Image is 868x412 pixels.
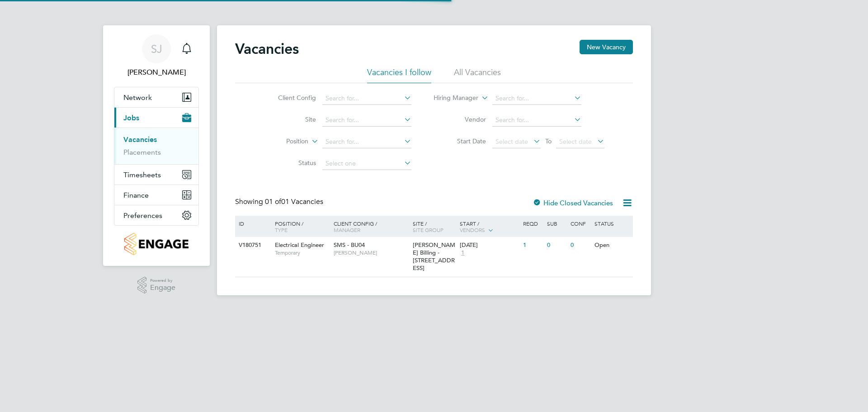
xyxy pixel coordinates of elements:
[322,136,411,148] input: Search for...
[236,237,268,254] div: V180751
[568,216,592,231] div: Conf
[114,67,199,78] span: Sam Jenner
[264,94,316,102] label: Client Config
[103,25,210,266] nav: Main navigation
[568,237,592,254] div: 0
[592,237,632,254] div: Open
[114,233,199,255] a: Go to home page
[331,216,410,237] div: Client Config /
[236,216,268,231] div: ID
[123,135,157,144] a: Vacancies
[460,242,519,249] div: [DATE]
[124,233,188,255] img: smartmanagedsolutions-logo-retina.png
[580,40,633,54] button: New Vacancy
[334,241,365,249] span: SMS - BU04
[322,157,411,170] input: Select one
[264,159,316,167] label: Status
[123,93,152,102] span: Network
[458,216,521,238] div: Start /
[322,114,411,127] input: Search for...
[545,237,568,254] div: 0
[151,43,162,55] span: SJ
[434,137,486,145] label: Start Date
[542,135,554,147] span: To
[492,92,581,105] input: Search for...
[265,197,281,206] span: 01 of
[495,137,528,146] span: Select date
[460,226,485,233] span: Vendors
[123,170,161,179] span: Timesheets
[114,128,198,164] div: Jobs
[413,241,455,272] span: [PERSON_NAME] Billing - [STREET_ADDRESS]
[592,216,632,231] div: Status
[492,114,581,127] input: Search for...
[521,237,544,254] div: 1
[367,67,431,83] li: Vacancies I follow
[123,148,161,156] a: Placements
[454,67,501,83] li: All Vacancies
[545,216,568,231] div: Sub
[114,34,199,78] a: SJ[PERSON_NAME]
[114,108,198,128] button: Jobs
[256,137,308,146] label: Position
[137,277,176,294] a: Powered byEngage
[265,197,323,206] span: 01 Vacancies
[235,197,325,207] div: Showing
[114,205,198,225] button: Preferences
[123,211,162,220] span: Preferences
[150,284,175,292] span: Engage
[434,115,486,123] label: Vendor
[275,226,288,233] span: Type
[460,249,466,257] span: 1
[114,165,198,185] button: Timesheets
[426,94,478,103] label: Hiring Manager
[410,216,458,237] div: Site /
[123,114,139,122] span: Jobs
[150,277,175,284] span: Powered by
[264,115,316,123] label: Site
[114,185,198,205] button: Finance
[521,216,544,231] div: Reqd
[533,199,613,207] label: Hide Closed Vacancies
[268,216,331,237] div: Position /
[123,191,149,199] span: Finance
[559,137,592,146] span: Select date
[334,226,360,233] span: Manager
[322,92,411,105] input: Search for...
[334,249,408,256] span: [PERSON_NAME]
[275,249,329,256] span: Temporary
[235,40,299,58] h2: Vacancies
[275,241,324,249] span: Electrical Engineer
[114,87,198,107] button: Network
[413,226,443,233] span: Site Group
